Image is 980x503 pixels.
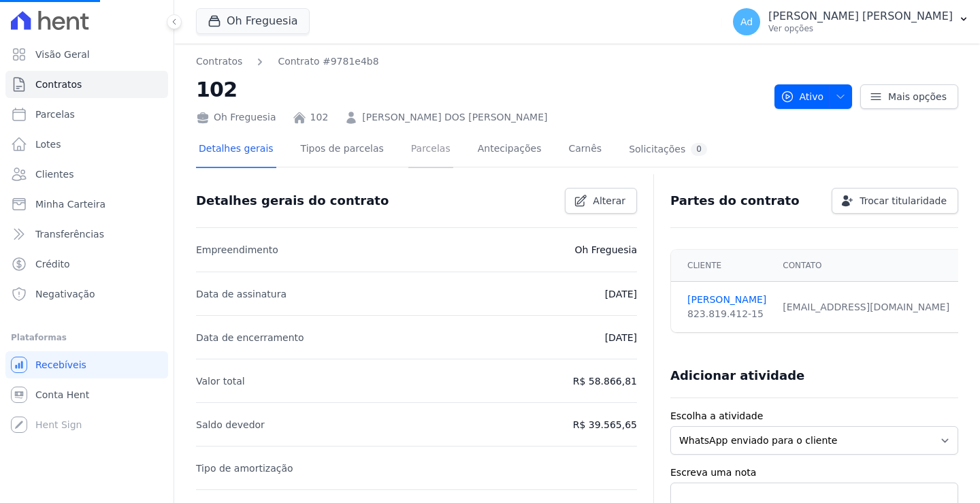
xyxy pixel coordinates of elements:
[35,257,70,271] span: Crédito
[888,90,947,103] span: Mais opções
[573,417,637,433] p: R$ 39.565,65
[35,108,75,121] span: Parcelas
[196,110,276,125] div: Oh Freguesia
[35,78,82,91] span: Contratos
[310,110,329,125] a: 102
[593,194,625,208] span: Alterar
[687,293,766,307] a: [PERSON_NAME]
[5,250,168,278] a: Crédito
[574,242,637,258] p: Oh Freguesia
[5,161,168,188] a: Clientes
[566,132,604,168] a: Carnês
[196,460,293,476] p: Tipo de amortização
[740,17,753,27] span: Ad
[687,307,766,321] div: 823.819.412-15
[860,194,947,208] span: Trocar titularidade
[722,3,980,41] button: Ad [PERSON_NAME] [PERSON_NAME] Ver opções
[670,368,804,384] h3: Adicionar atividade
[196,193,389,209] h3: Detalhes gerais do contrato
[783,300,949,314] div: [EMAIL_ADDRESS][DOMAIN_NAME]
[774,84,853,109] button: Ativo
[5,41,168,68] a: Visão Geral
[5,221,168,248] a: Transferências
[196,417,265,433] p: Saldo devedor
[670,466,958,480] label: Escreva uma nota
[670,193,800,209] h3: Partes do contrato
[5,191,168,218] a: Minha Carteira
[196,242,278,258] p: Empreendimento
[5,101,168,128] a: Parcelas
[408,132,453,168] a: Parcelas
[35,358,86,372] span: Recebíveis
[196,54,764,69] nav: Breadcrumb
[573,373,637,389] p: R$ 58.866,81
[11,329,163,346] div: Plataformas
[781,84,824,109] span: Ativo
[768,23,953,34] p: Ver opções
[565,188,637,214] a: Alterar
[196,74,764,105] h2: 102
[35,197,105,211] span: Minha Carteira
[298,132,387,168] a: Tipos de parcelas
[5,381,168,408] a: Conta Hent
[860,84,958,109] a: Mais opções
[35,48,90,61] span: Visão Geral
[5,280,168,308] a: Negativação
[832,188,958,214] a: Trocar titularidade
[35,287,95,301] span: Negativação
[5,71,168,98] a: Contratos
[196,286,287,302] p: Data de assinatura
[35,227,104,241] span: Transferências
[35,167,73,181] span: Clientes
[35,388,89,402] span: Conta Hent
[196,132,276,168] a: Detalhes gerais
[475,132,544,168] a: Antecipações
[768,10,953,23] p: [PERSON_NAME] [PERSON_NAME]
[629,143,707,156] div: Solicitações
[5,131,168,158] a: Lotes
[691,143,707,156] div: 0
[605,329,637,346] p: [DATE]
[626,132,710,168] a: Solicitações0
[196,8,310,34] button: Oh Freguesia
[605,286,637,302] p: [DATE]
[196,373,245,389] p: Valor total
[35,137,61,151] span: Lotes
[670,409,958,423] label: Escolha a atividade
[196,329,304,346] p: Data de encerramento
[196,54,242,69] a: Contratos
[5,351,168,378] a: Recebíveis
[774,250,958,282] th: Contato
[196,54,379,69] nav: Breadcrumb
[671,250,774,282] th: Cliente
[278,54,378,69] a: Contrato #9781e4b8
[362,110,547,125] a: [PERSON_NAME] DOS [PERSON_NAME]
